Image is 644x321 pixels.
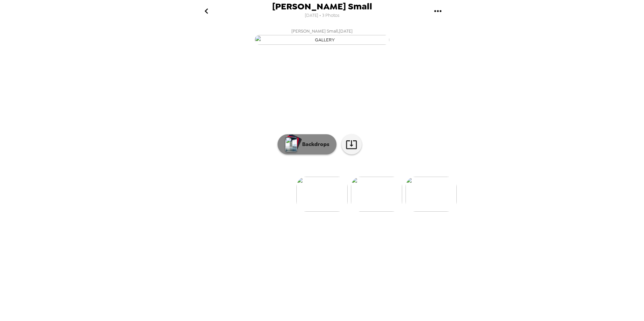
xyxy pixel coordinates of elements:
[291,27,353,35] span: [PERSON_NAME] Small , [DATE]
[406,177,457,212] img: gallery
[299,140,329,148] p: Backdrops
[305,11,340,20] span: [DATE] • 3 Photos
[255,35,389,45] img: gallery
[187,25,457,47] button: [PERSON_NAME] Small,[DATE]
[296,177,348,212] img: gallery
[278,134,336,154] button: Backdrops
[272,2,372,11] span: [PERSON_NAME] Small
[351,177,402,212] img: gallery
